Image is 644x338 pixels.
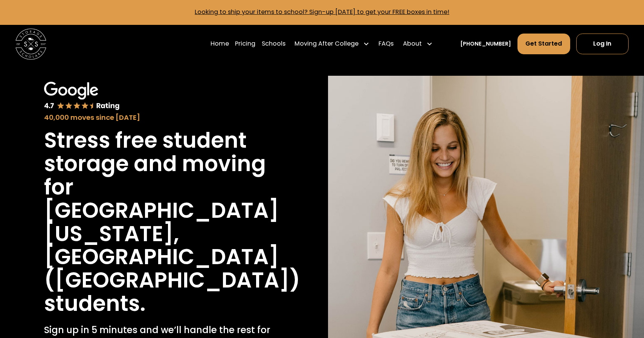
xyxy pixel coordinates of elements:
a: Home [211,33,229,55]
h1: Stress free student storage and moving for [44,129,272,199]
a: Log In [576,34,629,54]
h1: students. [44,292,145,315]
div: About [403,39,422,49]
h1: [GEOGRAPHIC_DATA][US_STATE], [GEOGRAPHIC_DATA] ([GEOGRAPHIC_DATA]) [44,199,300,292]
a: Looking to ship your items to school? Sign-up [DATE] to get your FREE boxes in time! [195,8,449,16]
a: Pricing [235,33,255,55]
a: Schools [262,33,285,55]
div: About [400,33,436,55]
a: Get Started [517,34,570,54]
a: [PHONE_NUMBER] [460,40,511,48]
div: 40,000 moves since [DATE] [44,112,272,123]
img: Storage Scholars main logo [15,29,46,60]
div: Moving After College [295,39,359,49]
img: Google 4.7 star rating [44,82,120,111]
a: FAQs [378,33,394,55]
div: Moving After College [291,33,372,55]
